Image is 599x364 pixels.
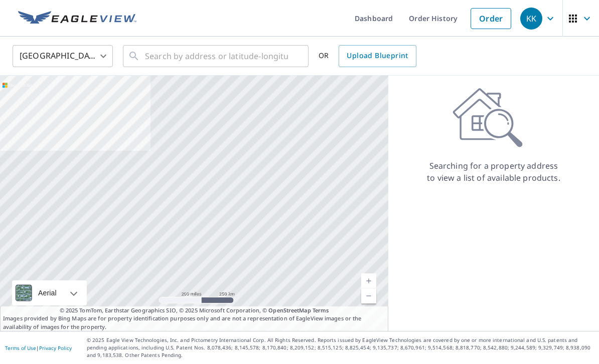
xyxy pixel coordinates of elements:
p: © 2025 Eagle View Technologies, Inc. and Pictometry International Corp. All Rights Reserved. Repo... [87,336,594,359]
a: Current Level 5, Zoom In [361,273,376,288]
div: Aerial [35,280,60,305]
div: KK [520,8,542,30]
span: © 2025 TomTom, Earthstar Geographics SIO, © 2025 Microsoft Corporation, © [60,306,329,315]
a: Terms of Use [5,344,36,351]
a: Terms [313,306,329,314]
a: OpenStreetMap [268,306,311,314]
div: Aerial [12,280,87,305]
span: Upload Blueprint [347,50,408,62]
div: OR [319,45,416,67]
a: Upload Blueprint [339,45,416,67]
p: | [5,345,72,351]
input: Search by address or latitude-longitude [145,42,288,70]
img: EV Logo [18,11,136,26]
a: Order [471,8,511,29]
a: Privacy Policy [39,344,72,351]
div: [GEOGRAPHIC_DATA] [13,42,113,70]
a: Current Level 5, Zoom Out [361,288,376,303]
p: Searching for a property address to view a list of available products. [426,160,561,184]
